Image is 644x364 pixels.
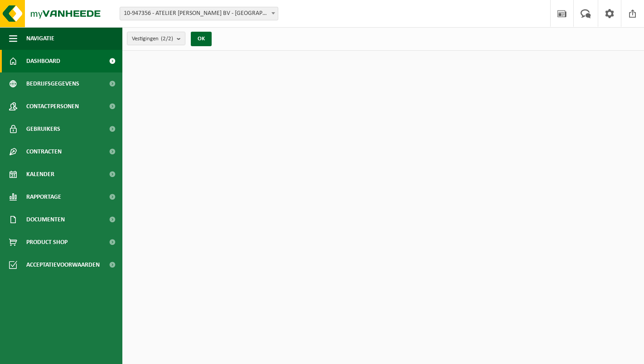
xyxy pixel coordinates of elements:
span: Product Shop [26,231,68,254]
button: Vestigingen(2/2) [127,32,185,45]
span: Acceptatievoorwaarden [26,254,100,276]
span: Vestigingen [132,32,173,46]
span: Rapportage [26,186,61,208]
button: OK [191,32,212,46]
span: Bedrijfsgegevens [26,72,79,95]
span: Contactpersonen [26,95,79,118]
span: Gebruikers [26,118,60,140]
span: 10-947356 - ATELIER ALEXANDER SAENEN BV - KURINGEN [120,7,278,20]
span: Navigatie [26,27,54,50]
count: (2/2) [161,36,173,42]
span: Kalender [26,163,54,186]
span: Dashboard [26,50,60,72]
span: Documenten [26,208,65,231]
span: 10-947356 - ATELIER ALEXANDER SAENEN BV - KURINGEN [120,7,278,20]
span: Contracten [26,140,62,163]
